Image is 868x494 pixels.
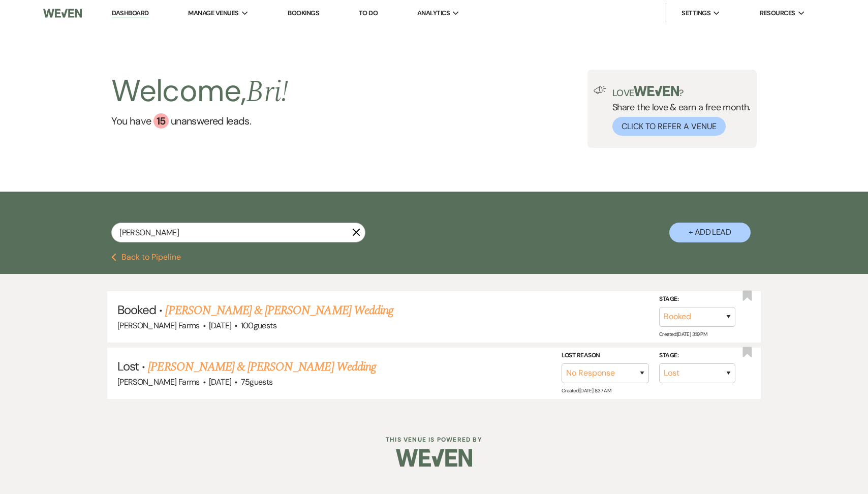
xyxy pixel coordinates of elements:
span: Bri ! [246,69,288,115]
span: Created: [DATE] 3:19 PM [659,331,707,337]
a: Bookings [288,9,319,17]
button: + Add Lead [669,223,751,242]
label: Stage: [659,294,735,305]
span: [DATE] [209,320,231,331]
p: Love ? [612,86,751,98]
label: Stage: [659,350,735,361]
span: [DATE] [209,377,231,387]
img: loud-speaker-illustration.svg [594,86,606,94]
img: Weven Logo [43,3,82,24]
input: Search by name, event date, email address or phone number [111,223,365,242]
a: To Do [359,9,378,17]
a: [PERSON_NAME] & [PERSON_NAME] Wedding [148,358,376,376]
label: Lost Reason [562,350,649,361]
h2: Welcome, [111,70,288,113]
div: Share the love & earn a free month. [606,86,751,136]
span: 100 guests [241,320,276,331]
a: [PERSON_NAME] & [PERSON_NAME] Wedding [165,301,393,320]
button: Click to Refer a Venue [612,117,726,136]
a: You have 15 unanswered leads. [111,113,288,129]
span: Resources [760,8,795,18]
button: Back to Pipeline [111,253,181,261]
span: [PERSON_NAME] Farms [117,377,200,387]
span: [PERSON_NAME] Farms [117,320,200,331]
span: Booked [117,302,156,318]
span: Analytics [417,8,450,18]
span: Settings [681,8,710,18]
span: Lost [117,358,139,374]
span: Manage Venues [188,8,238,18]
img: weven-logo-green.svg [634,86,679,96]
span: Created: [DATE] 8:37 AM [562,387,611,394]
span: 75 guests [241,377,273,387]
a: Dashboard [112,9,148,18]
img: Weven Logo [396,440,472,476]
div: 15 [153,113,169,129]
